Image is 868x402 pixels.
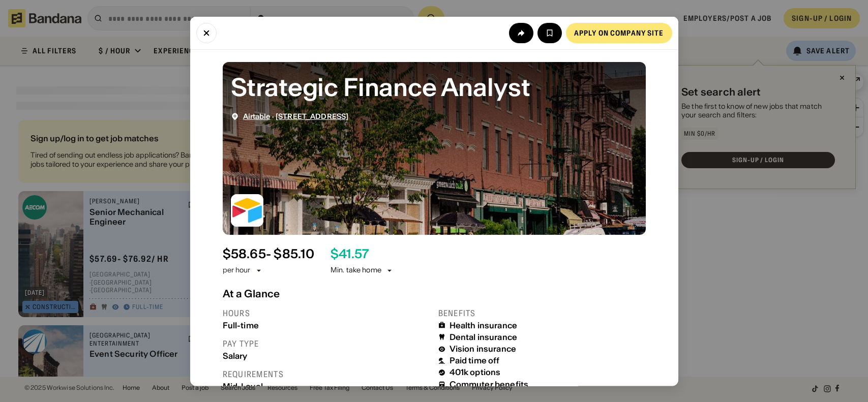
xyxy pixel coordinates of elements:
[231,194,263,226] img: Airtable logo
[231,70,638,104] div: Strategic Finance Analyst
[574,29,664,36] div: Apply on company site
[331,265,394,275] div: Min. take home
[223,246,314,261] div: $ 58.65 - $85.10
[223,381,430,391] div: Mid-Level
[243,111,271,120] a: Airtable
[450,379,529,389] div: Commuter benefits
[223,338,430,349] div: Pay type
[450,356,500,365] div: Paid time off
[243,112,349,120] div: ·
[438,307,646,318] div: Benefits
[331,246,369,261] div: $ 41.57
[450,320,518,330] div: Health insurance
[223,307,430,318] div: Hours
[223,351,430,360] div: Salary
[223,368,430,379] div: Requirements
[196,22,217,43] button: Close
[223,287,646,299] div: At a Glance
[450,367,501,377] div: 401k options
[223,265,251,275] div: per hour
[450,344,517,354] div: Vision insurance
[223,320,430,330] div: Full-time
[450,332,518,342] div: Dental insurance
[276,111,348,120] a: [STREET_ADDRESS]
